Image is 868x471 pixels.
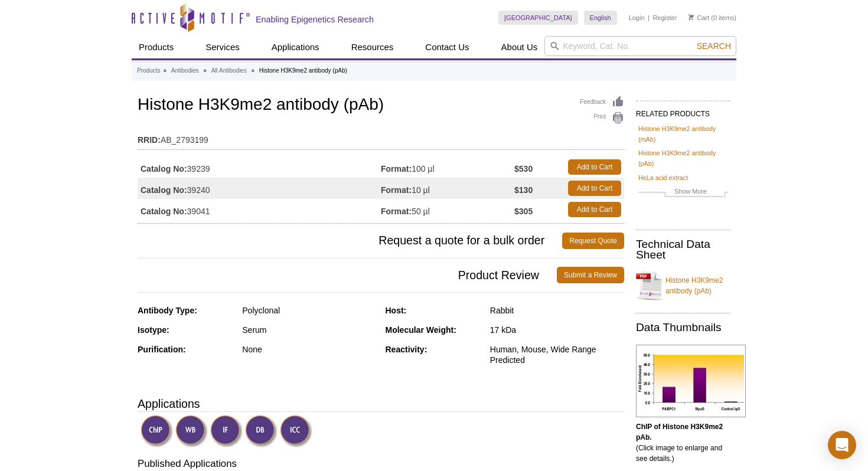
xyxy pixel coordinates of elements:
li: » [203,67,207,74]
a: About Us [494,36,545,58]
a: Add to Cart [568,181,621,196]
strong: $530 [514,163,533,174]
a: Show More [638,186,728,199]
h2: Data Thumbnails [636,322,730,333]
a: Feedback [580,96,624,109]
strong: Host: [386,306,407,315]
strong: Catalog No: [141,206,187,217]
strong: Format: [381,206,412,217]
div: Human, Mouse, Wide Range Predicted [490,344,624,365]
img: Immunofluorescence Validated [210,415,243,447]
strong: RRID: [138,135,161,145]
a: Products [132,36,181,58]
a: Add to Cart [568,159,621,175]
img: Dot Blot Validated [245,415,278,447]
a: Products [137,66,160,76]
a: Print [580,112,624,125]
strong: Catalog No: [141,163,187,174]
span: Product Review [138,267,557,283]
h3: Applications [138,395,624,413]
td: 39239 [138,156,381,178]
li: Histone H3K9me2 antibody (pAb) [259,67,347,74]
a: All Antibodies [211,66,247,76]
strong: Molecular Weight: [386,325,456,335]
a: Histone H3K9me2 antibody (mAb) [638,123,728,145]
a: [GEOGRAPHIC_DATA] [498,11,578,25]
a: Resources [344,36,401,58]
h2: Technical Data Sheet [636,239,730,260]
div: Rabbit [490,305,624,316]
div: None [242,344,376,355]
li: | [648,11,650,25]
a: English [584,11,617,25]
strong: $130 [514,185,533,195]
strong: Antibody Type: [138,306,197,315]
a: Histone H3K9me2 antibody (pAb) [636,268,730,303]
li: » [251,67,254,74]
div: 17 kDa [490,325,624,335]
div: Polyclonal [242,305,376,316]
li: » [163,67,167,74]
h2: Enabling Epigenetics Research [256,14,374,25]
strong: Format: [381,163,412,174]
strong: Catalog No: [141,185,187,195]
b: ChIP of Histone H3K9me2 pAb. [636,423,723,441]
img: Immunocytochemistry Validated [280,415,312,447]
td: 50 µl [381,199,514,220]
img: Your Cart [688,14,694,20]
strong: Purification: [138,345,186,354]
td: 10 µl [381,178,514,199]
strong: $305 [514,206,533,217]
a: Services [198,36,247,58]
h2: RELATED PRODUCTS [636,100,730,122]
li: (0 items) [688,11,736,25]
td: AB_2793199 [138,127,624,146]
p: (Click image to enlarge and see details.) [636,421,730,464]
div: Serum [242,325,376,335]
td: 100 µl [381,156,514,178]
a: Contact Us [418,36,476,58]
button: Search [693,41,735,51]
span: Search [697,41,731,51]
a: Submit a Review [557,267,624,283]
td: 39041 [138,199,381,220]
a: Register [652,14,677,22]
span: Request a quote for a bulk order [138,233,562,249]
input: Keyword, Cat. No. [544,36,736,56]
div: Open Intercom Messenger [828,431,856,459]
strong: Isotype: [138,325,169,335]
strong: Format: [381,185,412,195]
strong: Reactivity: [386,345,428,354]
a: Antibodies [171,66,199,76]
a: Cart [688,14,709,22]
img: Histone H3K9me2 antibody (pAb) tested by ChIP. [636,345,746,417]
img: ChIP Validated [141,415,173,447]
h1: Histone H3K9me2 antibody (pAb) [138,96,624,116]
a: Applications [265,36,327,58]
td: 39240 [138,178,381,199]
a: Request Quote [562,233,624,249]
a: Histone H3K9me2 antibody (pAb) [638,148,728,169]
a: Add to Cart [568,202,621,217]
img: Western Blot Validated [175,415,208,447]
a: Login [629,14,645,22]
a: HeLa acid extract [638,172,688,183]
